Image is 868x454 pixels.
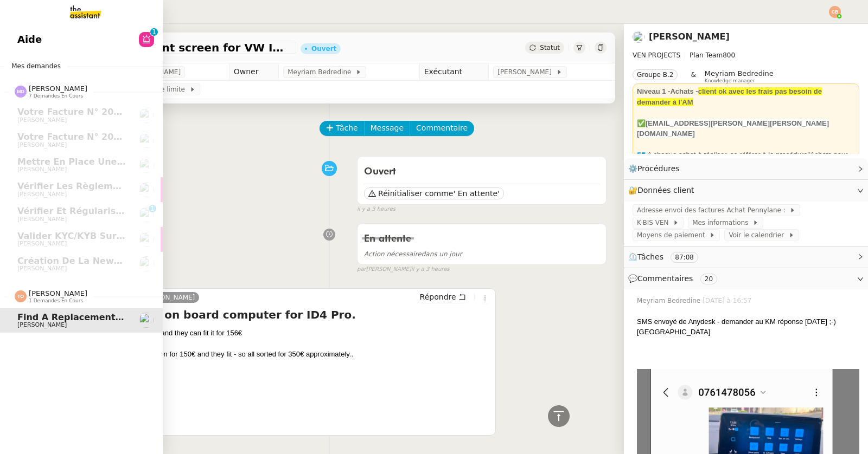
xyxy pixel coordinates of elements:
img: users%2FHIWaaSoTa5U8ssS5t403NQMyZZE3%2Favatar%2Fa4be050e-05fa-4f28-bbe7-e7e8e4788720 [139,108,154,123]
button: Répondre [416,291,470,303]
p: 1 [152,28,156,38]
span: Aide [17,31,42,48]
img: users%2Fvjxz7HYmGaNTSE4yF5W2mFwJXra2%2Favatar%2Ff3aef901-807b-4123-bf55-4aed7c5d6af5 [633,31,644,43]
nz-tag: Groupe B.2 [633,69,678,80]
span: Répondre [420,291,456,302]
td: Owner [229,63,279,81]
button: Réinitialiser comme' En attente' [364,187,504,199]
span: 1 demandes en cours [29,298,83,304]
span: & [691,69,695,83]
span: Adresse envoi des factures Achat Pennylane : [637,205,789,216]
nz-tag: 87:08 [671,252,698,263]
span: dans un jour [364,250,462,258]
span: Meyriam Bedredine [705,69,774,77]
span: Commentaires [637,274,693,283]
span: [PERSON_NAME] [17,216,67,223]
span: Mettre en place une procédure mensuelle [17,157,223,167]
div: 💶 A chaque achat à réaliser, se référer à la procédure [637,150,855,171]
nz-tag: 20 [700,274,717,284]
img: svg [829,6,841,18]
div: SMS envoyé de Anydesk - demander au KM réponse [DATE] ;-) [GEOGRAPHIC_DATA] [637,316,859,338]
h4: Re: Replacement on board computer for ID4 Pro. [57,307,491,322]
span: Meyriam Bedredine [637,296,703,306]
span: [PERSON_NAME] [29,85,87,93]
app-user-label: Knowledge manager [705,69,774,83]
span: [PERSON_NAME] [29,289,87,297]
span: Tâches [637,252,663,261]
span: Mes informations [692,217,752,228]
nz-badge-sup: 1 [149,205,156,212]
span: [PERSON_NAME] [141,294,195,301]
span: Valider KYC/KYB sur Overlord [17,231,162,241]
span: Find a replacement screen for VW ID4 Pro [17,312,229,322]
span: Ouvert [364,167,396,177]
img: users%2FDBF5gIzOT6MfpzgDQC7eMkIK8iA3%2Favatar%2Fd943ca6c-06ba-4e73-906b-d60e05e423d3 [139,158,154,173]
span: Vérifier les règlements des factures CESE [17,181,228,191]
img: svg [15,290,27,302]
span: Find a replacement screen for VW ID4 Pro [56,42,292,53]
img: users%2Fvjxz7HYmGaNTSE4yF5W2mFwJXra2%2Favatar%2Ff3aef901-807b-4123-bf55-4aed7c5d6af5 [139,313,154,328]
span: K-BIS VEN [637,217,673,228]
img: users%2FHIWaaSoTa5U8ssS5t403NQMyZZE3%2Favatar%2Fa4be050e-05fa-4f28-bbe7-e7e8e4788720 [139,182,154,197]
small: [PERSON_NAME] [357,265,449,274]
span: Votre Facture N° 202510AMA1325 - ENGIE ENERGIE SERVICES [17,107,318,117]
span: 800 [723,51,735,59]
strong: client ok avec les frais pas besoin de demander à l'AM [637,87,822,106]
div: ⏲️Tâches 87:08 [624,247,868,268]
span: [PERSON_NAME] [17,141,67,148]
img: users%2FDBF5gIzOT6MfpzgDQC7eMkIK8iA3%2Favatar%2Fd943ca6c-06ba-4e73-906b-d60e05e423d3 [139,232,154,247]
span: Plan Team [690,51,723,59]
span: ⚙️ [628,163,685,175]
img: users%2F9mvJqJUvllffspLsQzytnd0Nt4c2%2Favatar%2F82da88e3-d90d-4e39-b37d-dcb7941179ae [139,207,154,222]
span: Moyens de paiement [637,230,709,241]
img: users%2FHIWaaSoTa5U8ssS5t403NQMyZZE3%2Favatar%2Fa4be050e-05fa-4f28-bbe7-e7e8e4788720 [139,133,154,148]
span: [PERSON_NAME] [17,321,67,328]
nz-badge-sup: 1 [150,28,158,36]
span: Message [371,122,404,134]
span: Procédures [637,164,680,173]
div: 🔐Données client [624,180,868,201]
div: Ok. So I just need to buy a piece and they can fit it for 156€ [57,328,491,339]
span: [PERSON_NAME] [17,191,67,198]
div: 💬Commentaires 20 [624,268,868,289]
span: Mes demandes [5,61,67,72]
button: Tâche [320,121,365,136]
span: il y a 3 heures [357,205,395,214]
div: Ouvert [311,46,336,52]
span: il y a 3 heures [411,265,450,274]
span: En attente [364,234,411,244]
span: [PERSON_NAME] [497,67,556,77]
span: Votre Facture N° 202510AMA1324 - ENGIE ENERGIE SERVICES [17,132,318,142]
p: 1 [150,205,155,215]
span: [DATE] à 16:57 [703,296,754,306]
span: Données client [637,186,694,194]
td: Exécutant [419,63,488,81]
span: Voir le calendrier [729,230,788,241]
strong: ✅[EMAIL_ADDRESS][PERSON_NAME][PERSON_NAME][DOMAIN_NAME] [637,119,829,138]
button: Commentaire [410,121,474,136]
span: [PERSON_NAME] [17,116,67,124]
span: Création de la newsletter UMento - Circle - [DATE] [17,256,267,266]
a: [PERSON_NAME] [649,31,730,42]
span: Knowledge manager [705,78,755,84]
span: par [357,265,366,274]
span: Meyriam Bedredine [288,67,355,77]
span: Tâche [336,122,358,134]
span: Vérifier et régulariser les factures [17,206,190,216]
span: Commentaire [416,122,468,134]
span: [PERSON_NAME] [17,166,67,173]
span: [PERSON_NAME] [17,265,67,272]
span: 7 demandes en cours [29,93,83,99]
span: [PERSON_NAME] [17,240,67,247]
div: So I can find a second hand screen for 150€ and they fit - so all sorted for 350€ approximately.. [57,349,491,391]
span: Statut [540,44,560,51]
span: Réinitialiser comme [378,188,453,199]
span: ⏲️ [628,252,707,261]
button: Message [364,121,410,136]
div: ⚙️Procédures [624,158,868,179]
strong: Niveau 1 -Achats - [637,87,698,95]
img: svg [15,86,27,98]
span: 🔐 [628,184,699,197]
span: ' En attente' [453,188,499,199]
span: 💬 [628,274,722,283]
